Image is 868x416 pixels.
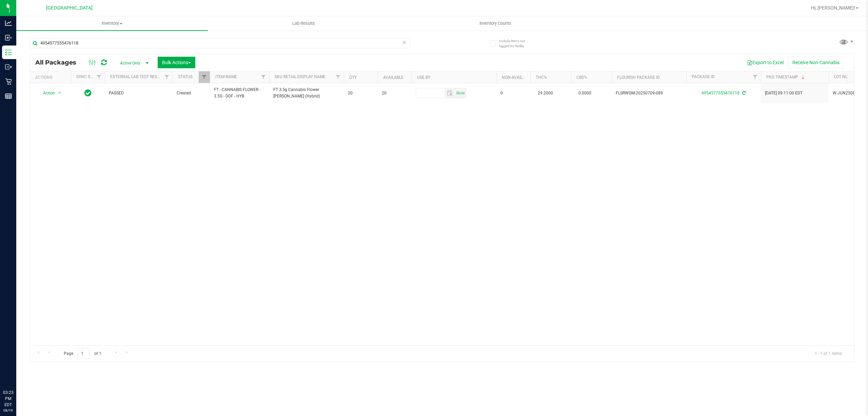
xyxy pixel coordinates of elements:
[445,88,455,98] span: select
[788,57,844,68] button: Receive Non-Cannabis
[765,90,803,96] span: [DATE] 09:11:00 EDT
[834,74,859,79] a: Lot Number
[616,90,682,96] span: FLSRWGM-20250709-089
[692,74,715,79] a: Package ID
[283,20,324,26] span: Lab Results
[382,90,408,96] span: 20
[214,87,265,100] span: FT - CANNABIS FLOWER - 3.5G - DDF - HYB
[109,90,169,96] span: PASSED
[576,75,587,80] a: CBD%
[162,60,191,65] span: Bulk Actions
[16,20,208,26] span: Inventory
[575,88,595,98] span: 0.0000
[417,75,430,80] a: Use By
[499,38,533,49] span: Include items not tagged for facility
[161,71,173,83] a: Filter
[766,75,806,79] a: Pkg Timestamp
[617,75,660,80] a: Flourish Package ID
[741,91,746,95] span: Sync from Compliance System
[158,57,195,68] button: Bulk Actions
[348,90,374,96] span: 20
[455,88,466,98] span: Set Current date
[455,88,466,98] span: select
[215,74,237,79] a: Item Name
[94,71,105,83] a: Filter
[35,75,68,80] div: Actions
[5,34,12,41] inline-svg: Inbound
[273,87,340,100] span: FT 3.5g Cannabis Flower [PERSON_NAME] (Hybrid)
[84,88,92,98] span: In Sync
[177,90,206,96] span: Created
[743,57,788,68] button: Export to Excel
[3,408,13,413] p: 08/19
[16,16,208,31] a: Inventory
[208,16,399,31] a: Lab Results
[56,88,64,98] span: select
[402,38,407,47] span: Clear
[811,5,855,11] span: Hi, [PERSON_NAME]!
[78,348,90,359] input: 1
[178,74,193,79] a: Status
[5,93,12,100] inline-svg: Reports
[383,75,403,80] a: Available
[30,38,410,48] input: Search Package ID, Item Name, SKU, Lot or Part Number...
[809,348,847,359] span: 1 - 1 of 1 items
[58,348,107,359] span: Page of 1
[3,390,13,408] p: 03:23 PM EDT
[500,90,526,96] span: 0
[750,71,761,83] a: Filter
[333,71,344,83] a: Filter
[536,75,547,80] a: THC%
[199,71,210,83] a: Filter
[399,16,591,31] a: Inventory Counts
[5,78,12,85] inline-svg: Retail
[5,64,12,70] inline-svg: Outbound
[5,20,12,26] inline-svg: Analytics
[5,49,12,56] inline-svg: Inventory
[35,59,83,66] span: All Packages
[702,91,739,95] a: 4954577555476118
[275,74,325,79] a: Sku Retail Display Name
[76,74,102,79] a: Sync Status
[470,20,520,26] span: Inventory Counts
[110,74,163,79] a: External Lab Test Result
[37,88,55,98] span: Action
[258,71,269,83] a: Filter
[534,88,556,98] span: 29.2000
[46,5,93,11] span: [GEOGRAPHIC_DATA]
[349,75,357,80] a: Qty
[502,75,532,80] a: Non-Available
[7,362,27,382] iframe: Resource center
